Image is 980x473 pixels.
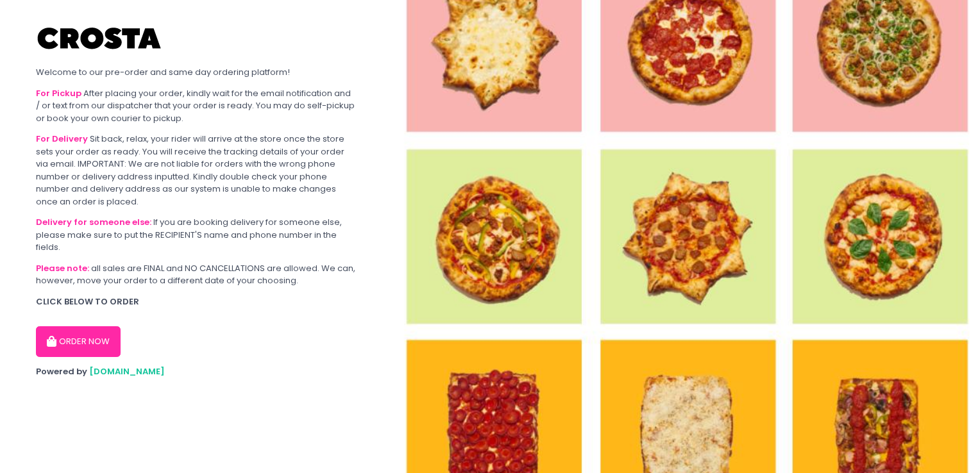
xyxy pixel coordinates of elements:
b: Delivery for someone else: [36,216,151,228]
b: For Delivery [36,133,88,145]
div: If you are booking delivery for someone else, please make sure to put the RECIPIENT'S name and ph... [36,216,356,254]
div: Welcome to our pre-order and same day ordering platform! [36,66,356,79]
b: Please note: [36,262,89,274]
img: Crosta Pizzeria [36,19,164,58]
div: Powered by [36,365,356,378]
a: [DOMAIN_NAME] [89,365,165,378]
b: For Pickup [36,87,81,99]
div: Sit back, relax, your rider will arrive at the store once the store sets your order as ready. You... [36,133,356,208]
div: all sales are FINAL and NO CANCELLATIONS are allowed. We can, however, move your order to a diffe... [36,262,356,287]
div: After placing your order, kindly wait for the email notification and / or text from our dispatche... [36,87,356,125]
div: CLICK BELOW TO ORDER [36,295,356,308]
button: ORDER NOW [36,326,121,357]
